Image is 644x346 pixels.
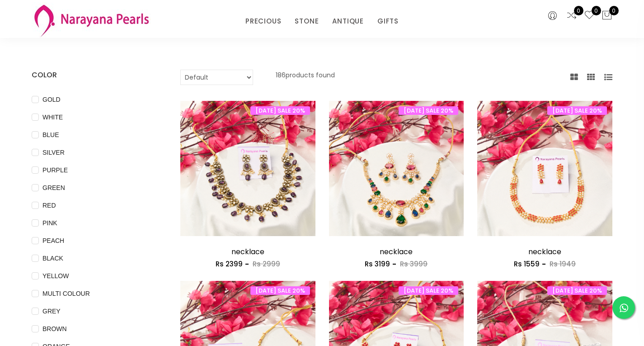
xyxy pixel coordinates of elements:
span: Rs 2399 [216,259,243,269]
span: BROWN [39,324,71,334]
a: necklace [528,246,561,257]
a: ANTIQUE [332,14,364,28]
a: 0 [584,10,595,22]
span: [DATE] SALE 20% [399,286,458,295]
span: GREEN [39,183,69,193]
span: BLUE [39,130,63,140]
span: 0 [574,6,583,15]
span: WHITE [39,112,66,122]
h4: COLOR [32,70,153,81]
span: GOLD [39,95,64,104]
span: Rs 2999 [253,259,280,269]
span: Rs 3999 [400,259,428,269]
span: PURPLE [39,165,71,175]
span: [DATE] SALE 20% [250,106,310,115]
span: 0 [609,6,619,15]
span: RED [39,200,60,210]
a: 0 [566,10,577,22]
span: [DATE] SALE 20% [547,106,607,115]
button: 0 [602,10,612,22]
a: STONE [295,14,319,28]
a: PRECIOUS [245,14,281,28]
span: Rs 1559 [514,259,540,269]
span: MULTI COLOUR [39,289,94,299]
p: 186 products found [276,70,335,85]
a: necklace [231,246,264,257]
span: BLACK [39,253,67,263]
span: YELLOW [39,271,72,281]
a: necklace [380,246,413,257]
span: 0 [592,6,601,15]
span: Rs 1949 [550,259,576,269]
span: Rs 3199 [365,259,390,269]
span: [DATE] SALE 20% [547,286,607,295]
span: PEACH [39,236,68,246]
span: [DATE] SALE 20% [250,286,310,295]
span: [DATE] SALE 20% [399,106,458,115]
span: GREY [39,306,64,316]
span: PINK [39,218,61,228]
a: GIFTS [377,14,399,28]
span: SILVER [39,147,68,157]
